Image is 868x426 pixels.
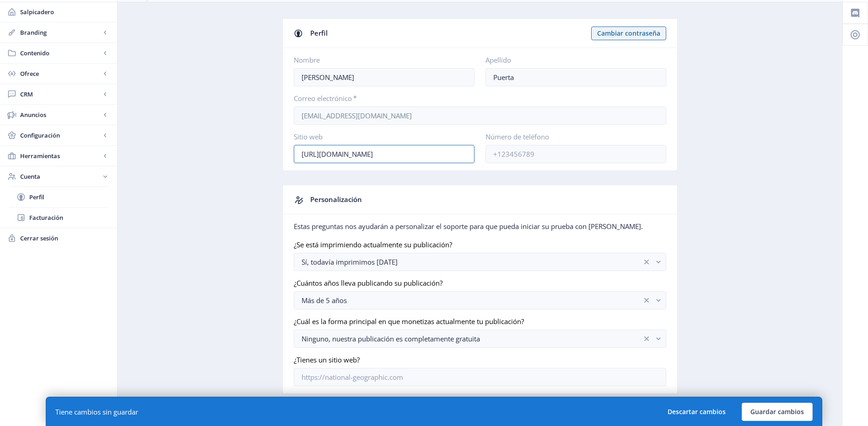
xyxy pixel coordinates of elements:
font: ¿Cuántos años lleva publicando su publicación? [294,278,442,288]
span: Perfil [29,192,108,202]
span: Anuncios [20,110,101,119]
button: Más de 5 añosclaro [294,291,666,309]
input: Jone [294,68,474,86]
div: Ninguno, nuestra publicación es completamente gratuita [302,333,642,344]
span: Herramientas [20,151,101,160]
button: Sí, todavía imprimimos [DATE]claro [294,253,666,271]
button: Ninguno, nuestra publicación es completamente gratuitaclaro [294,330,666,348]
nb-icon: claro [642,257,651,266]
font: Correo electrónico [294,94,352,103]
nb-icon: claro [642,334,651,343]
span: Cuenta [20,172,101,181]
button: Guardar cambios [742,403,813,421]
div: Sí, todavía imprimimos [DATE] [302,256,642,267]
span: Facturación [29,213,108,222]
input: http:// o https:// [294,145,474,163]
nb-icon: claro [642,296,651,305]
font: Sitio web [294,132,323,141]
button: Cambiar contraseña [591,27,666,40]
font: ¿Tienes un sitio web? [294,355,360,364]
div: Personalización [310,192,362,207]
a: Perfil [9,187,108,207]
span: Cerrar sesión [20,234,110,243]
font: ¿Se está imprimiendo actualmente su publicación? [294,240,452,249]
a: Facturación [9,208,108,228]
span: Configuración [20,131,101,140]
div: Perfil [310,26,586,40]
div: Tiene cambios sin guardar [55,407,138,416]
font: Nombre [294,55,320,64]
span: Salpicadero [20,7,110,16]
span: CRM [20,90,101,99]
div: Estas preguntas nos ayudarán a personalizar el soporte para que pueda iniciar su prueba con [PERS... [294,222,666,231]
span: Branding [20,28,101,37]
input: Coneja [485,68,666,86]
font: Apellido [485,55,511,64]
span: Ofrece [20,69,101,78]
span: Contenido [20,48,101,58]
input: +123456789 [485,145,666,163]
input: https://national-geographic.com [294,368,666,386]
font: ¿Cuál es la forma principal en que monetizas actualmente tu publicación? [294,317,524,326]
button: Descartar cambios [659,403,734,421]
font: Número de teléfono [485,132,549,141]
div: Más de 5 años [302,295,642,306]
